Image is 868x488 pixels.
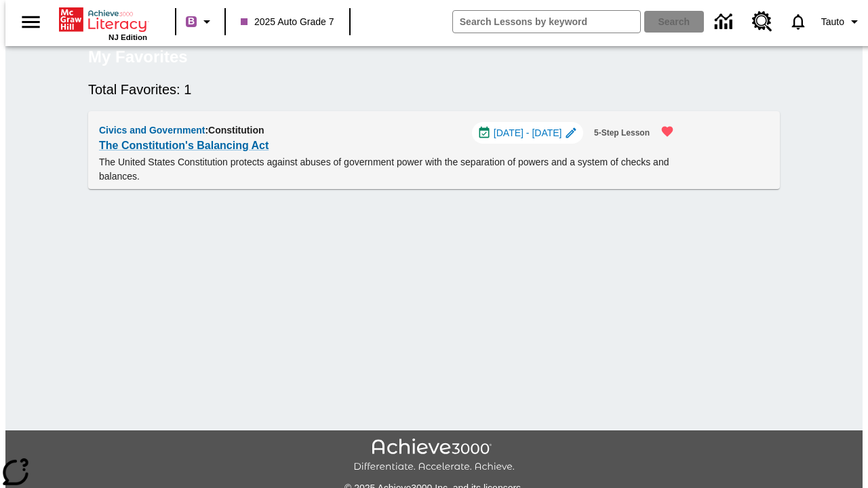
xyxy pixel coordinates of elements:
[472,122,583,144] div: Oct 07 - Oct 07 Choose Dates
[594,126,650,140] span: 5-Step Lesson
[99,136,269,155] a: The Constitution's Balancing Act
[453,11,640,33] input: search field
[781,4,816,39] a: Notifications
[108,33,147,41] span: NJ Edition
[59,5,147,41] div: Home
[353,439,515,473] img: Achieve3000 Differentiate Accelerate Achieve
[707,3,744,41] a: Data Center
[821,15,844,29] span: Tauto
[88,79,780,100] h6: Total Favorites: 1
[241,15,334,29] span: 2025 Auto Grade 7
[744,3,781,40] a: Resource Center, Will open in new tab
[816,9,868,34] button: Profile/Settings
[205,125,264,136] span: : Constitution
[589,122,655,144] button: 5-Step Lesson
[494,126,562,140] span: [DATE] - [DATE]
[59,6,147,33] a: Home
[88,46,188,68] h5: My Favorites
[11,2,51,42] button: Open side menu
[188,13,195,30] span: B
[180,9,220,34] button: Boost Class color is purple. Change class color
[99,125,205,136] span: Civics and Government
[99,155,682,184] p: The United States Constitution protects against abuses of government power with the separation of...
[652,117,682,146] button: Remove from Favorites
